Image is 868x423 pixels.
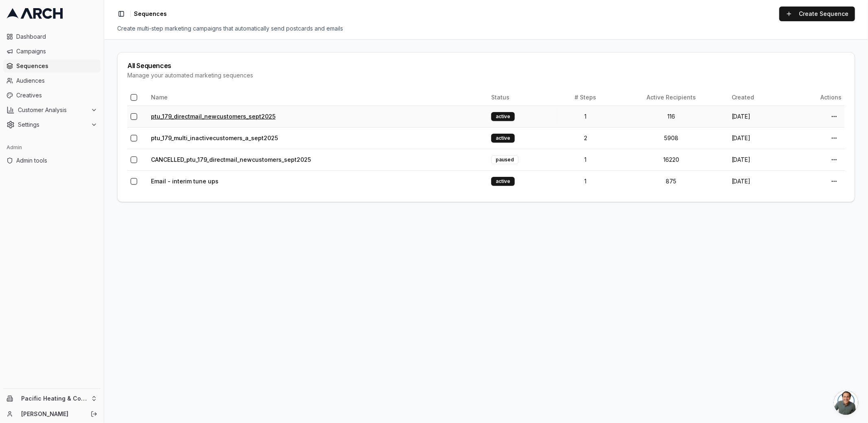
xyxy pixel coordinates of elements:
a: Creatives [3,89,101,102]
span: Audiences [16,77,97,85]
td: 1 [557,170,614,192]
a: Audiences [3,74,101,87]
td: 16220 [614,149,728,170]
td: [DATE] [728,127,788,149]
div: Create multi-step marketing campaigns that automatically send postcards and emails [117,24,855,33]
a: ptu_179_directmail_newcustomers_sept2025 [151,113,275,120]
button: Pacific Heating & Cooling [3,392,101,405]
a: Campaigns [3,45,101,58]
div: Open chat [834,390,858,415]
td: 2 [557,127,614,149]
span: Campaigns [16,47,97,55]
span: Settings [18,121,87,129]
div: active [491,112,515,121]
span: Creatives [16,91,97,99]
span: Admin tools [16,156,97,165]
div: active [491,134,515,143]
a: Dashboard [3,30,101,43]
th: Name [148,89,488,106]
td: [DATE] [728,149,788,170]
th: Active Recipients [614,89,728,106]
div: active [491,177,515,186]
a: Create Sequence [779,7,855,21]
div: Admin [3,141,101,154]
span: Sequences [16,62,97,70]
td: [DATE] [728,170,788,192]
th: Created [728,89,788,106]
a: [PERSON_NAME] [21,410,82,418]
td: 116 [614,106,728,127]
span: Sequences [134,10,167,18]
td: 1 [557,106,614,127]
a: Sequences [3,59,101,73]
td: [DATE] [728,106,788,127]
nav: breadcrumb [134,10,167,18]
th: # Steps [557,89,614,106]
div: Manage your automated marketing sequences [127,71,845,79]
span: Pacific Heating & Cooling [21,395,87,402]
a: ptu_179_multi_inactivecustomers_a_sept2025 [151,134,278,141]
th: Actions [788,89,845,106]
td: 875 [614,170,728,192]
span: Dashboard [16,33,97,41]
td: 1 [557,149,614,170]
td: 5908 [614,127,728,149]
button: Log out [88,408,100,420]
th: Status [488,89,557,106]
a: CANCELLED_ptu_179_directmail_newcustomers_sept2025 [151,156,311,163]
button: Customer Analysis [3,104,101,117]
a: Email - interim tune ups [151,178,219,185]
div: paused [491,155,518,164]
button: Settings [3,118,101,131]
div: All Sequences [127,62,845,69]
a: Admin tools [3,154,101,167]
span: Customer Analysis [18,106,87,114]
